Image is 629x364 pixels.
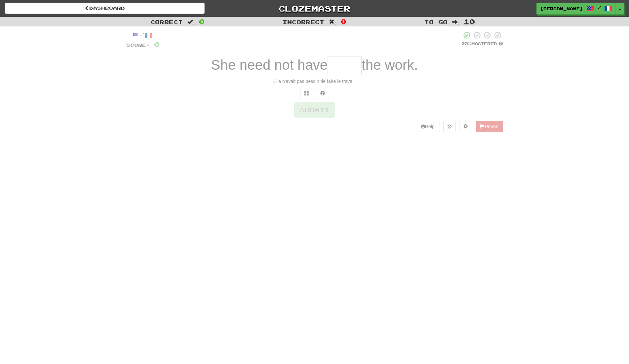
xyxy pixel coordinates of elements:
span: 0 [199,18,205,25]
span: : [329,19,336,25]
button: Help! [417,121,440,132]
button: Single letter hint - you only get 1 per sentence and score half the points! alt+h [316,88,329,99]
a: Clozemaster [215,3,414,14]
div: Mastered [461,41,503,47]
button: Round history (alt+y) [443,121,456,132]
span: She need not have [211,57,328,73]
span: / [598,5,601,10]
a: Dashboard [5,3,205,14]
div: Elle n'avait pas besoin de faire le travail. [126,78,503,85]
span: Score: [126,42,150,48]
button: Report [476,121,503,132]
a: [PERSON_NAME] / [536,3,616,15]
span: : [187,19,195,25]
span: the work. [362,57,418,73]
span: : [452,19,459,25]
span: [PERSON_NAME] [540,6,583,12]
span: To go [424,18,448,25]
button: Switch sentence to multiple choice alt+p [300,88,313,99]
span: 25 % [461,41,471,46]
span: Incorrect [283,18,324,25]
span: 10 [464,18,475,25]
span: Correct [150,18,183,25]
span: 0 [154,40,160,48]
div: / [126,31,160,39]
button: Submit [294,102,335,118]
span: 0 [341,18,346,25]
